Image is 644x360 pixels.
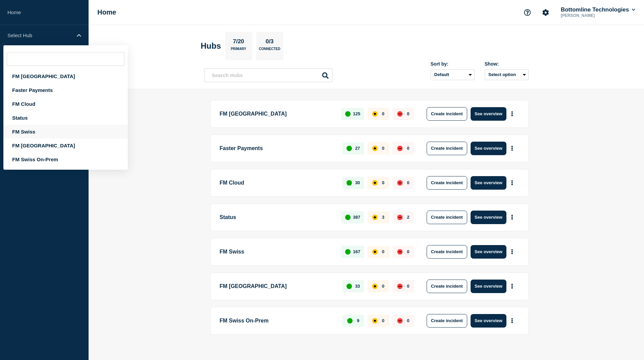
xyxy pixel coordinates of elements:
button: Account settings [539,5,553,20]
p: 9 [357,318,359,323]
button: Create incident [427,314,467,328]
div: FM [GEOGRAPHIC_DATA] [3,69,128,83]
button: Create incident [427,176,467,190]
button: See overview [471,211,506,224]
button: Bottomline Technologies [559,6,637,13]
p: 2 [407,215,409,220]
p: Connected [259,47,280,54]
p: Faster Payments [220,142,335,155]
p: 0 [407,146,409,151]
p: FM Swiss On-Prem [220,314,335,328]
div: down [397,249,403,255]
p: 0 [382,318,384,323]
p: Primary [231,47,246,54]
button: More actions [508,314,517,327]
p: FM Swiss [220,245,334,259]
button: More actions [508,107,517,120]
div: affected [372,111,378,117]
button: More actions [508,142,517,154]
div: down [397,111,403,117]
p: 33 [355,284,360,289]
div: Show: [485,61,529,67]
div: up [345,249,351,255]
div: affected [372,215,378,220]
div: affected [372,146,378,151]
div: down [397,215,403,220]
button: See overview [471,142,506,155]
p: 0 [382,180,384,185]
div: FM Swiss On-Prem [3,152,128,166]
p: 387 [353,215,360,220]
p: 27 [355,146,360,151]
button: See overview [471,176,506,190]
button: More actions [508,211,517,223]
p: 125 [353,111,360,116]
button: More actions [508,280,517,292]
div: up [347,180,352,186]
button: Create incident [427,280,467,293]
p: [PERSON_NAME] [559,13,630,18]
div: Sort by: [431,61,475,67]
button: See overview [471,280,506,293]
div: down [397,180,403,186]
div: affected [372,318,378,323]
div: affected [372,284,378,289]
p: 3 [382,215,384,220]
button: Support [520,5,534,20]
button: See overview [471,245,506,259]
div: FM Swiss [3,125,128,139]
button: Create incident [427,245,467,259]
div: down [397,146,403,151]
div: up [345,215,351,220]
input: Search Hubs [204,68,333,82]
div: down [397,318,403,323]
div: Status [3,111,128,125]
p: 7/20 [230,38,246,47]
p: FM Cloud [220,176,335,190]
p: Select Hub [7,32,72,38]
div: up [347,284,352,289]
p: 0/3 [263,38,276,47]
p: 30 [355,180,360,185]
p: 0 [407,284,409,289]
p: 0 [382,249,384,254]
div: FM Cloud [3,97,128,111]
p: FM [GEOGRAPHIC_DATA] [220,107,334,121]
p: 0 [382,146,384,151]
div: up [347,318,353,323]
p: 0 [382,111,384,116]
button: See overview [471,107,506,121]
button: More actions [508,176,517,189]
div: Faster Payments [3,83,128,97]
div: up [347,146,352,151]
h1: Home [97,8,116,16]
p: 167 [353,249,360,254]
p: 0 [407,180,409,185]
button: More actions [508,245,517,258]
p: 0 [407,111,409,116]
select: Sort by [431,69,475,80]
div: down [397,284,403,289]
h2: Hubs [201,41,221,51]
button: Create incident [427,211,467,224]
button: See overview [471,314,506,328]
p: FM [GEOGRAPHIC_DATA] [220,280,335,293]
p: Status [220,211,334,224]
button: Create incident [427,142,467,155]
div: affected [372,180,378,186]
p: 0 [382,284,384,289]
div: affected [372,249,378,255]
div: up [345,111,351,117]
p: 0 [407,318,409,323]
button: Create incident [427,107,467,121]
button: Select option [485,69,529,80]
p: 0 [407,249,409,254]
div: FM [GEOGRAPHIC_DATA] [3,139,128,152]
